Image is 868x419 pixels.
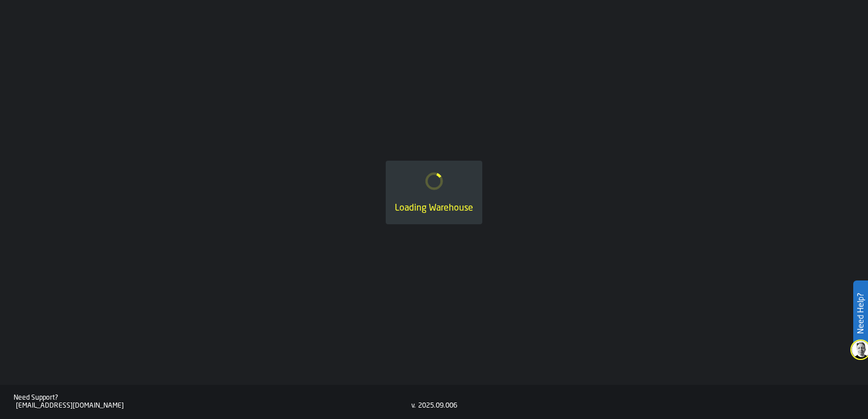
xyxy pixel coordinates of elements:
[411,402,416,410] div: v.
[395,202,473,215] div: Loading Warehouse
[14,394,411,402] div: Need Support?
[418,402,457,410] div: 2025.09.006
[14,394,411,410] a: Need Support?[EMAIL_ADDRESS][DOMAIN_NAME]
[16,402,411,410] div: [EMAIL_ADDRESS][DOMAIN_NAME]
